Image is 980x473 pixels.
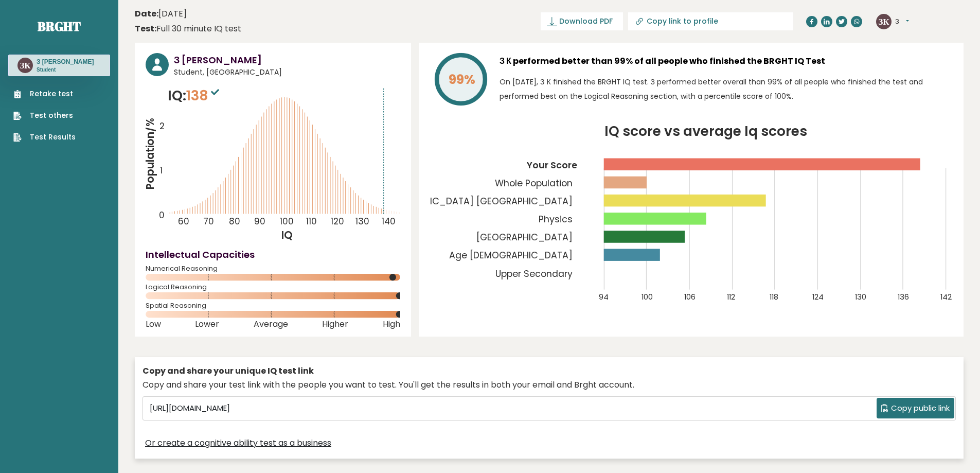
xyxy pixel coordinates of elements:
text: ЗК [20,59,31,71]
p: On [DATE], З К finished the BRGHT IQ test. З performed better overall than 99% of all people who ... [500,75,953,103]
tspan: 118 [770,292,779,302]
tspan: 90 [254,215,265,227]
a: Test others [13,110,76,121]
a: Brght [38,18,81,34]
button: Copy public link [877,398,954,418]
tspan: 136 [898,292,910,302]
tspan: [GEOGRAPHIC_DATA] [476,232,573,244]
tspan: 100 [642,292,653,302]
span: Copy public link [891,402,950,414]
span: Logical Reasoning [146,285,400,289]
tspan: 110 [306,215,317,227]
tspan: Whole Population [495,177,573,189]
button: З [895,16,909,27]
tspan: Your Score [526,159,577,171]
tspan: 124 [813,292,824,302]
p: IQ: [168,85,222,106]
tspan: 94 [599,292,609,302]
tspan: [GEOGRAPHIC_DATA] [GEOGRAPHIC_DATA] [378,195,573,207]
tspan: 130 [356,215,370,227]
a: Test Results [13,132,76,143]
span: 138 [186,86,222,105]
tspan: IQ score vs average Iq scores [604,121,807,141]
tspan: 80 [229,215,240,227]
h3: З К performed better than 99% of all people who finished the BRGHT IQ Test [500,53,953,69]
span: Download PDF [559,16,613,27]
tspan: 142 [941,292,952,302]
h4: Intellectual Capacities [146,248,400,261]
b: Date: [135,8,158,20]
text: ЗК [878,15,889,27]
tspan: IQ [282,228,293,242]
a: Or create a cognitive ability test as a business [145,437,331,449]
a: Retake test [13,89,76,99]
tspan: 0 [159,209,165,221]
tspan: Age [DEMOGRAPHIC_DATA] [449,250,573,262]
div: Copy and share your test link with the people you want to test. You'll get the results in both yo... [142,379,956,391]
div: Copy and share your unique IQ test link [142,365,956,377]
span: Spatial Reasoning [146,304,400,308]
tspan: 106 [684,292,696,302]
tspan: 70 [203,215,214,227]
time: [DATE] [135,8,187,20]
tspan: 140 [382,215,396,227]
div: Full 30 minute IQ test [135,23,241,35]
tspan: 120 [331,215,344,227]
tspan: 2 [159,120,165,133]
tspan: 60 [178,215,189,227]
h3: З [PERSON_NAME] [174,53,400,67]
tspan: 100 [280,215,294,227]
tspan: Upper Secondary [495,268,573,280]
tspan: 112 [727,292,735,302]
a: Download PDF [541,12,623,30]
span: Numerical Reasoning [146,267,400,271]
tspan: Population/% [143,118,157,190]
tspan: 130 [856,292,867,302]
span: Student, [GEOGRAPHIC_DATA] [174,67,400,78]
span: Higher [322,322,348,326]
span: Low [146,322,161,326]
p: Student [37,66,94,74]
tspan: Physics [539,213,573,225]
tspan: 1 [160,164,163,177]
span: Average [254,322,288,326]
span: High [383,322,400,326]
b: Test: [135,23,156,34]
tspan: 99% [449,71,475,89]
h3: З [PERSON_NAME] [37,58,94,66]
span: Lower [195,322,219,326]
